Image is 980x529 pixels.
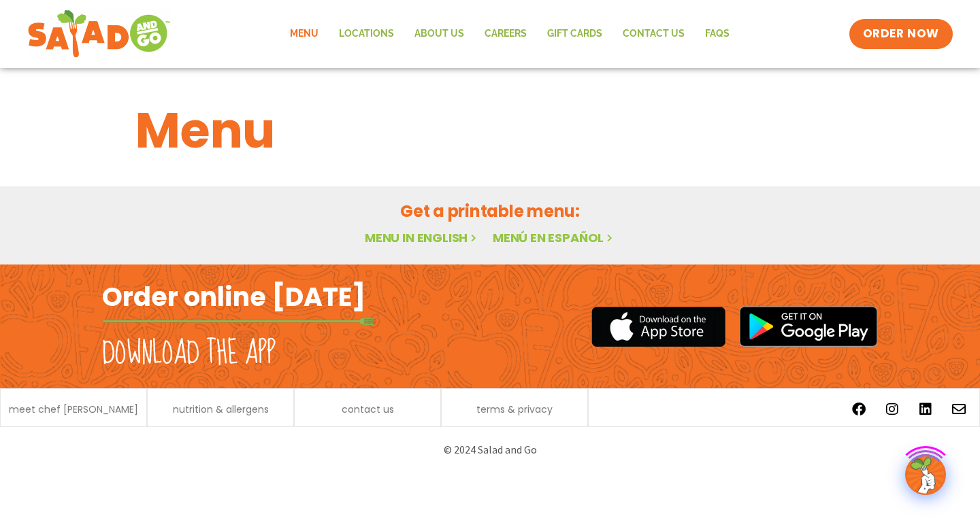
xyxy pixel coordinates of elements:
a: Locations [329,18,404,50]
p: © 2024 Salad and Go [109,441,871,459]
img: google_play [739,306,878,347]
a: Contact Us [612,18,695,50]
img: appstore [591,305,725,349]
a: terms & privacy [476,405,553,414]
a: nutrition & allergens [173,405,269,414]
h2: Get a printable menu: [135,199,845,223]
h2: Download the app [102,335,276,373]
img: fork [102,318,374,325]
a: ORDER NOW [849,19,953,49]
a: About Us [404,18,474,50]
a: GIFT CARDS [537,18,612,50]
span: ORDER NOW [863,26,939,42]
a: FAQs [695,18,740,50]
a: Menu in English [365,229,479,246]
h2: Order online [DATE] [102,280,365,313]
nav: Menu [280,18,740,50]
img: new-SAG-logo-768×292 [27,7,171,61]
a: Careers [474,18,537,50]
a: contact us [342,405,394,414]
a: meet chef [PERSON_NAME] [9,405,138,414]
a: Menú en español [493,229,615,246]
a: Menu [280,18,329,50]
h1: Menu [135,94,845,167]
